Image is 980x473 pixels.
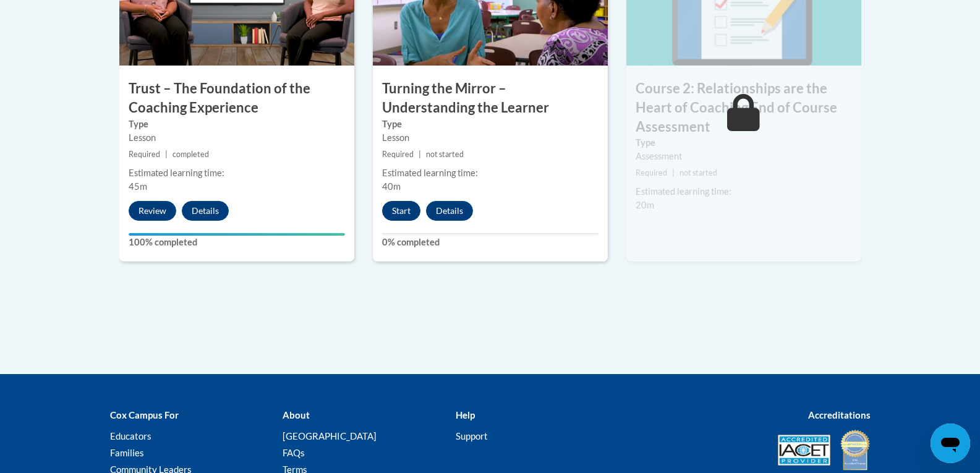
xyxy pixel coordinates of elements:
[636,136,852,150] label: Type
[636,168,667,177] span: Required
[129,181,147,192] span: 45m
[373,79,608,117] h3: Turning the Mirror – Understanding the Learner
[110,430,151,441] a: Educators
[129,117,345,131] label: Type
[283,430,377,441] a: [GEOGRAPHIC_DATA]
[382,201,420,221] button: Start
[129,236,345,249] label: 100% completed
[129,201,176,221] button: Review
[636,150,852,163] div: Assessment
[119,79,354,117] h3: Trust – The Foundation of the Coaching Experience
[808,409,871,420] b: Accreditations
[129,166,345,180] div: Estimated learning time:
[680,168,717,177] span: not started
[840,428,871,472] img: IDA® Accredited
[672,168,675,177] span: |
[931,424,970,463] iframe: Button to launch messaging window
[382,131,599,145] div: Lesson
[382,150,414,159] span: Required
[419,150,421,159] span: |
[778,435,830,466] img: Accredited IACET® Provider
[129,233,345,236] div: Your progress
[173,150,209,159] span: completed
[626,79,861,136] h3: Course 2: Relationships are the Heart of Coaching End of Course Assessment
[382,117,599,131] label: Type
[382,236,599,249] label: 0% completed
[129,150,160,159] span: Required
[456,430,488,441] a: Support
[110,409,179,420] b: Cox Campus For
[636,200,654,210] span: 20m
[165,150,168,159] span: |
[382,181,401,192] span: 40m
[182,201,229,221] button: Details
[426,201,473,221] button: Details
[456,409,475,420] b: Help
[382,166,599,180] div: Estimated learning time:
[129,131,345,145] div: Lesson
[283,409,310,420] b: About
[283,447,305,458] a: FAQs
[110,447,144,458] a: Families
[636,185,852,198] div: Estimated learning time:
[426,150,464,159] span: not started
